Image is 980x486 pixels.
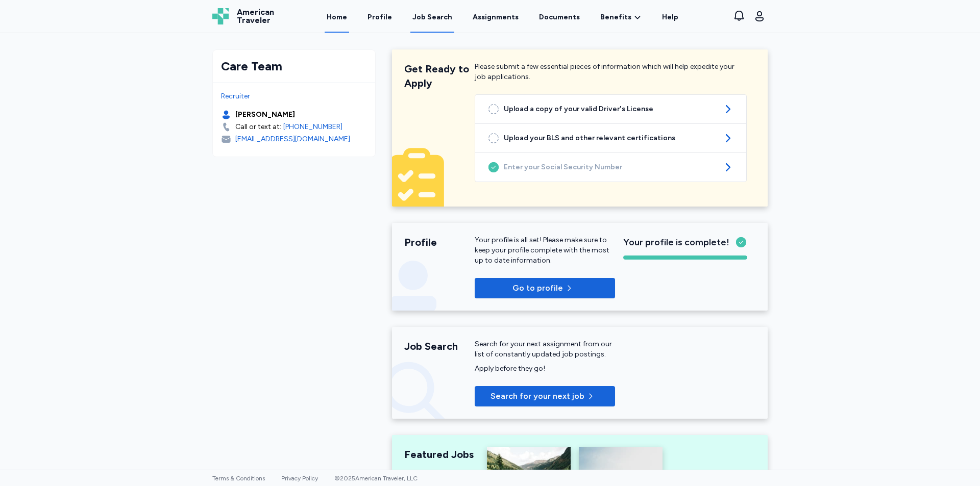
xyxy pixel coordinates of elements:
span: Search for your next job [491,390,584,402]
div: Featured Jobs [404,447,475,462]
div: Get Ready to Apply [404,62,475,90]
span: Enter your Social Security Number [504,162,718,172]
div: Care Team [221,58,367,74]
a: [PHONE_NUMBER] [283,122,342,132]
span: American Traveler [237,8,274,24]
div: Apply before they go! [475,364,615,374]
div: Search for your next assignment from our list of constantly updated job postings. [475,339,615,360]
span: Your profile is complete! [623,235,729,249]
button: Search for your next job [475,386,615,406]
span: Benefits [600,12,631,22]
button: Go to profile [475,278,615,298]
div: Job Search [404,339,475,353]
div: [EMAIL_ADDRESS][DOMAIN_NAME] [235,134,350,144]
div: Job Search [412,12,452,22]
div: Recruiter [221,91,367,101]
div: [PERSON_NAME] [235,110,295,120]
span: © 2025 American Traveler, LLC [334,475,418,482]
span: Upload a copy of your valid Driver's License [504,104,718,114]
span: Upload your BLS and other relevant certifications [504,133,718,143]
div: Please submit a few essential pieces of information which will help expedite your job applications. [475,62,747,90]
div: Call or text at: [235,122,281,132]
p: Your profile is all set! Please make sure to keep your profile complete with the most up to date ... [475,235,615,266]
p: Go to profile [512,282,563,294]
a: Benefits [600,12,642,22]
a: Home [325,1,349,33]
a: Terms & Conditions [212,475,265,482]
div: Profile [404,235,475,249]
a: Privacy Policy [281,475,318,482]
a: Job Search [410,1,454,33]
img: Logo [212,8,229,24]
